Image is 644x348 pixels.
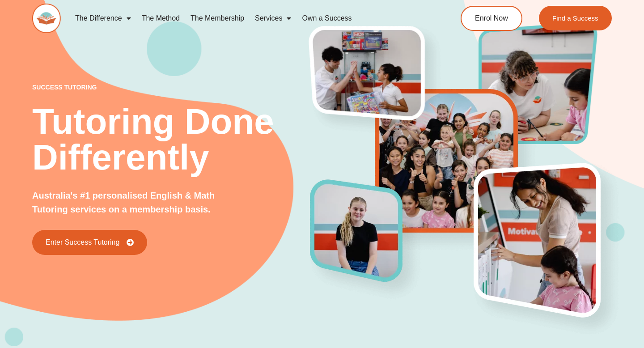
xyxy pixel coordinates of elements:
a: Enrol Now [461,6,522,31]
a: Enter Success Tutoring [32,230,147,255]
a: The Difference [70,8,136,29]
a: Find a Success [539,6,612,30]
span: Find a Success [552,15,598,21]
a: The Membership [185,8,250,29]
a: Own a Success [297,8,357,29]
a: Services [250,8,297,29]
p: Australia's #1 personalised English & Math Tutoring services on a membership basis. [32,189,235,216]
span: Enter Success Tutoring [46,239,119,246]
p: success tutoring [32,84,310,90]
h2: Tutoring Done Differently [32,104,310,175]
nav: Menu [70,8,428,29]
span: Enrol Now [475,15,508,22]
a: The Method [136,8,185,29]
